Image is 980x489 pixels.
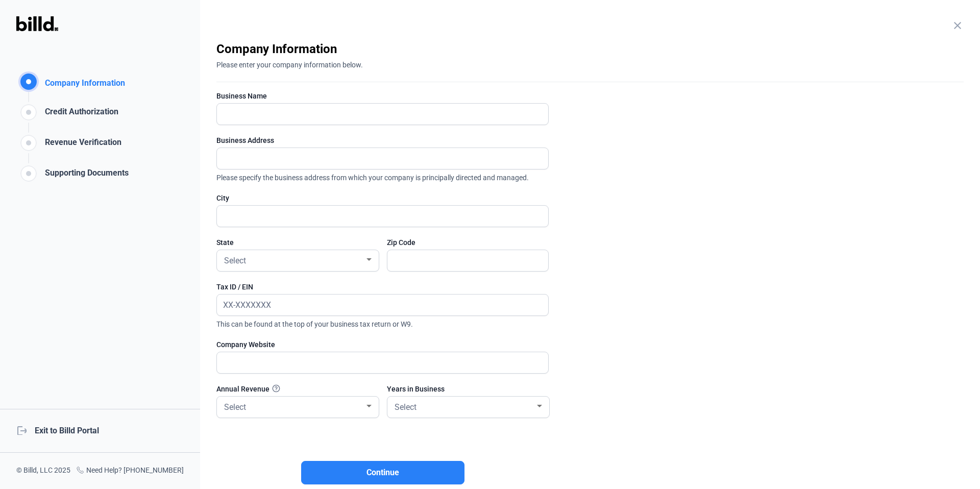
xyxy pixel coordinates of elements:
[301,461,464,484] button: Continue
[216,384,378,394] div: Annual Revenue
[216,57,964,70] div: Please enter your company information below.
[216,91,549,101] div: Business Name
[387,384,549,394] div: Years in Business
[76,465,184,477] div: Need Help? [PHONE_NUMBER]
[216,169,549,183] span: Please specify the business address from which your company is principally directed and managed.
[387,237,549,248] div: Zip Code
[16,465,70,477] div: © Billd, LLC 2025
[216,316,549,329] span: This can be found at the top of your business tax return or W9.
[224,402,246,412] span: Select
[216,237,378,248] div: State
[216,41,964,57] div: Company Information
[216,339,549,350] div: Company Website
[366,467,399,479] span: Continue
[41,167,129,184] div: Supporting Documents
[216,282,549,292] div: Tax ID / EIN
[395,402,416,412] span: Select
[16,16,58,31] img: Billd Logo
[41,106,118,123] div: Credit Authorization
[217,295,537,315] input: XX-XXXXXXX
[951,19,964,32] mat-icon: close
[216,135,549,145] div: Business Address
[41,77,125,92] div: Company Information
[16,425,27,435] mat-icon: logout
[224,256,246,265] span: Select
[41,136,121,153] div: Revenue Verification
[216,193,549,203] div: City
